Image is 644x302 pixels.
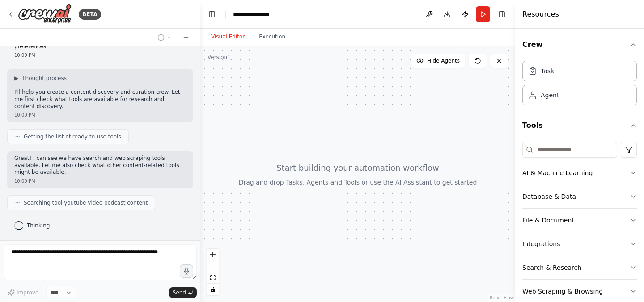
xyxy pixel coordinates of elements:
[252,28,292,46] button: Execution
[522,161,637,185] button: AI & Machine Learning
[206,8,218,21] button: Hide left sidebar
[204,28,252,46] button: Visual Editor
[522,9,559,20] h4: Resources
[490,295,514,300] a: React Flow attribution
[14,155,186,176] p: Great! I can see we have search and web scraping tools available. Let me also check what other co...
[154,32,175,43] button: Switch to previous chat
[207,249,219,260] button: zoom in
[522,209,637,232] button: File & Document
[17,289,38,296] span: Improve
[169,287,197,298] button: Send
[14,89,186,110] p: I'll help you create a content discovery and curation crew. Let me first check what tools are ava...
[27,222,55,229] span: Thinking...
[207,249,219,295] div: React Flow controls
[14,75,18,82] span: ▶
[179,32,193,43] button: Start a new chat
[411,54,465,68] button: Hide Agents
[522,185,637,208] button: Database & Data
[207,284,219,295] button: toggle interactivity
[522,32,637,57] button: Crew
[22,75,67,82] span: Thought process
[24,133,121,140] span: Getting the list of ready-to-use tools
[4,287,42,298] button: Improve
[541,91,559,100] div: Agent
[180,264,193,278] button: Click to speak your automation idea
[522,256,637,279] button: Search & Research
[14,75,67,82] button: ▶Thought process
[14,112,186,118] div: 10:09 PM
[541,67,554,75] div: Task
[233,10,279,19] nav: breadcrumb
[427,57,460,64] span: Hide Agents
[14,52,186,59] div: 10:09 PM
[496,8,508,21] button: Hide right sidebar
[522,57,637,113] div: Crew
[79,9,101,20] div: BETA
[522,232,637,256] button: Integrations
[522,113,637,138] button: Tools
[207,272,219,284] button: fit view
[207,260,219,272] button: zoom out
[173,289,186,296] span: Send
[18,4,72,24] img: Logo
[24,199,148,206] span: Searching tool youtube video podcast content
[208,54,231,61] div: Version 1
[14,178,186,185] div: 10:09 PM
